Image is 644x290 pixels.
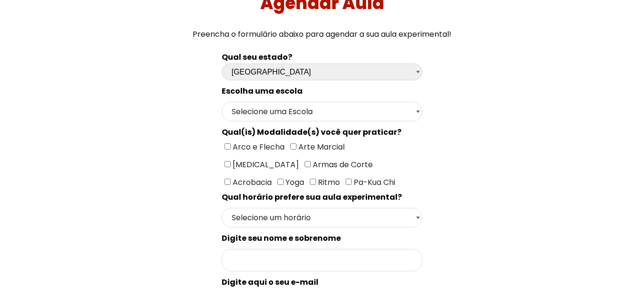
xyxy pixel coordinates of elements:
[305,161,311,167] input: Armas de Corte
[284,177,304,188] span: Yoga
[225,143,231,150] input: Arco e Flecha
[316,177,340,188] span: Ritmo
[231,159,299,170] span: [MEDICAL_DATA]
[310,179,316,185] input: Ritmo
[222,86,303,97] spam: Escolha uma escola
[277,179,284,185] input: Yoga
[311,159,373,170] span: Armas de Corte
[225,161,231,167] input: [MEDICAL_DATA]
[225,179,231,185] input: Acrobacia
[231,141,285,152] span: Arco e Flecha
[352,177,395,188] span: Pa-Kua Chi
[346,179,352,185] input: Pa-Kua Chi
[222,277,318,288] spam: Digite aqui o seu e-mail
[231,177,272,188] span: Acrobacia
[222,233,341,244] spam: Digite seu nome e sobrenome
[222,192,402,203] spam: Qual horário prefere sua aula experimental?
[4,28,641,41] p: Preencha o formulário abaixo para agendar a sua aula experimental!
[296,141,345,152] span: Arte Marcial
[290,143,296,150] input: Arte Marcial
[222,127,401,138] spam: Qual(is) Modalidade(s) você quer praticar?
[222,52,292,63] b: Qual seu estado?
